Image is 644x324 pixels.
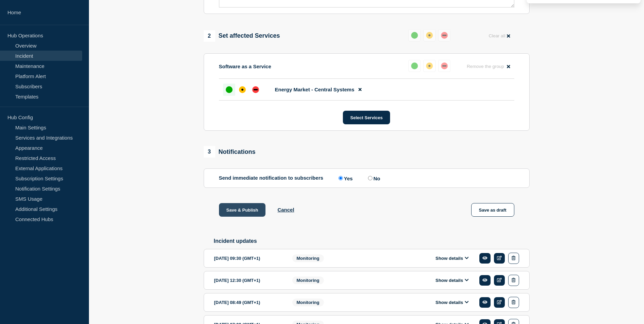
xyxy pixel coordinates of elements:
span: Remove the group [467,64,504,69]
div: down [252,86,259,93]
input: Yes [338,176,343,180]
span: 3 [204,146,215,158]
h2: Incident updates [214,238,530,244]
span: Energy Market - Central Systems [275,87,354,92]
button: Remove the group [463,60,514,73]
div: up [411,32,418,39]
div: up [411,62,418,69]
div: affected [426,62,433,69]
div: affected [426,32,433,39]
button: Select Services [343,111,390,124]
button: affected [423,29,436,41]
button: up [408,29,421,41]
button: Cancel [277,207,294,213]
span: 2 [204,30,215,42]
span: Monitoring [292,299,324,306]
div: down [441,62,448,69]
button: affected [423,60,436,72]
div: [DATE] 08:49 (GMT+1) [214,297,282,308]
input: No [368,176,372,180]
div: [DATE] 09:30 (GMT+1) [214,253,282,264]
button: down [438,29,450,41]
div: Set affected Services [204,30,280,42]
div: [DATE] 12:30 (GMT+1) [214,275,282,286]
div: up [226,86,233,93]
p: Software as a Service [219,64,271,69]
label: No [366,175,380,181]
span: Monitoring [292,254,324,262]
button: up [408,60,421,72]
button: Show details [434,255,471,261]
button: Clear all [484,29,514,42]
button: Save as draft [471,203,514,217]
div: affected [239,86,246,93]
label: Yes [337,175,353,181]
div: down [441,32,448,39]
button: Show details [434,300,471,305]
button: Show details [434,277,471,283]
button: Save & Publish [219,203,266,217]
div: Send immediate notification to subscribers [219,175,514,181]
p: Send immediate notification to subscribers [219,175,324,181]
span: Monitoring [292,276,324,284]
div: Notifications [204,146,256,158]
button: down [438,60,450,72]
